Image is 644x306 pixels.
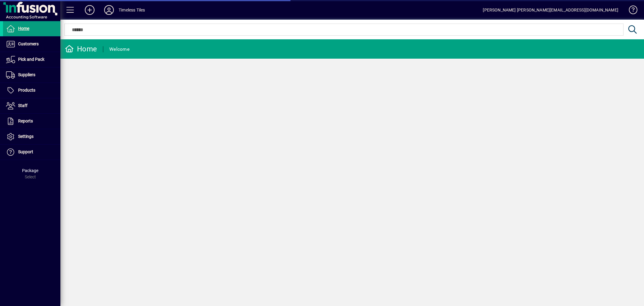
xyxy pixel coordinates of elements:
[3,114,60,129] a: Reports
[65,44,97,54] div: Home
[18,26,29,31] span: Home
[3,67,60,83] a: Suppliers
[99,5,119,15] button: Profile
[18,149,33,154] span: Support
[3,129,60,144] a: Settings
[3,37,60,52] a: Customers
[109,44,130,54] div: Welcome
[18,103,27,108] span: Staff
[18,72,35,77] span: Suppliers
[18,134,34,139] span: Settings
[80,5,99,15] button: Add
[18,57,44,62] span: Pick and Pack
[483,5,618,15] div: [PERSON_NAME] [PERSON_NAME][EMAIL_ADDRESS][DOMAIN_NAME]
[119,5,145,15] div: Timeless Tiles
[18,41,39,46] span: Customers
[18,88,35,93] span: Products
[3,52,60,67] a: Pick and Pack
[22,168,38,173] span: Package
[624,1,636,21] a: Knowledge Base
[3,98,60,113] a: Staff
[3,145,60,160] a: Support
[3,83,60,98] a: Products
[18,119,33,123] span: Reports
